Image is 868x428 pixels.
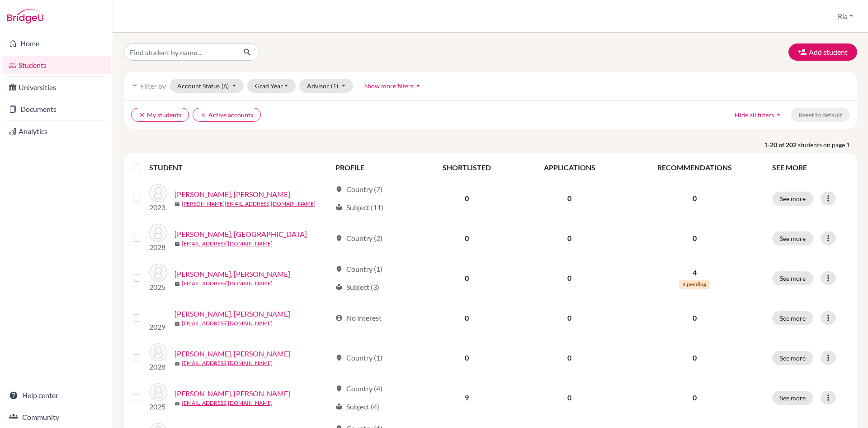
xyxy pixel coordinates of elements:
[175,241,180,247] span: mail
[175,348,290,359] a: [PERSON_NAME], [PERSON_NAME]
[175,269,290,279] a: [PERSON_NAME], [PERSON_NAME]
[299,79,353,93] button: Advisor(1)
[798,140,857,149] span: students on page 1
[335,383,382,394] div: Country (4)
[124,43,236,61] input: Find student by name...
[330,157,417,178] th: PROFILE
[149,401,167,412] p: 2025
[2,56,111,74] a: Students
[335,233,382,244] div: Country (2)
[517,157,622,178] th: APPLICATIONS
[175,229,307,240] a: [PERSON_NAME], [GEOGRAPHIC_DATA]
[774,110,783,119] i: arrow_drop_up
[791,108,850,122] button: Reset to default
[149,264,167,282] img: Adi Seputro, Dillon
[149,361,167,372] p: 2028
[788,43,857,61] button: Add student
[628,267,761,278] p: 4
[417,178,517,218] td: 0
[2,122,111,140] a: Analytics
[331,82,338,90] span: (1)
[364,82,414,90] span: Show more filters
[335,184,382,195] div: Country (7)
[182,240,273,248] a: [EMAIL_ADDRESS][DOMAIN_NAME]
[335,204,343,211] span: local_library
[414,81,423,90] i: arrow_drop_up
[335,282,379,293] div: Subject (3)
[149,303,167,322] img: Ainsley Purniawan, Jacob
[335,354,343,361] span: location_on
[834,8,857,25] button: Ria
[335,186,343,193] span: location_on
[727,108,791,122] button: Hide all filtersarrow_drop_up
[149,157,330,178] th: STUDENT
[517,178,622,218] td: 0
[735,111,774,119] span: Hide all filters
[200,112,207,118] i: clear
[623,157,767,178] th: RECOMMENDATIONS
[149,343,167,361] img: Akeno Poriel Simanjuntak, Ivander
[149,224,167,242] img: Abigail Hidayat, Savannah
[679,280,710,289] span: 4 pending
[131,108,189,122] button: clearMy students
[182,319,273,327] a: [EMAIL_ADDRESS][DOMAIN_NAME]
[767,157,854,178] th: SEE MORE
[335,202,383,213] div: Subject (11)
[357,79,430,93] button: Show more filtersarrow_drop_up
[335,235,343,242] span: location_on
[182,359,273,367] a: [EMAIL_ADDRESS][DOMAIN_NAME]
[175,401,180,406] span: mail
[2,100,111,118] a: Documents
[335,401,379,412] div: Subject (4)
[2,34,111,53] a: Home
[335,265,343,273] span: location_on
[517,298,622,338] td: 0
[417,218,517,258] td: 0
[517,258,622,298] td: 0
[139,112,145,118] i: clear
[182,279,273,288] a: [EMAIL_ADDRESS][DOMAIN_NAME]
[417,258,517,298] td: 0
[517,218,622,258] td: 0
[2,78,111,96] a: Universities
[517,338,622,378] td: 0
[628,233,761,244] p: 0
[182,200,316,208] a: [PERSON_NAME][EMAIL_ADDRESS][DOMAIN_NAME]
[170,79,244,93] button: Account Status(6)
[335,313,382,323] div: No interest
[175,189,290,200] a: [PERSON_NAME], [PERSON_NAME]
[175,308,290,319] a: [PERSON_NAME], [PERSON_NAME]
[175,361,180,366] span: mail
[2,386,111,404] a: Help center
[335,314,343,322] span: account_circle
[175,281,180,287] span: mail
[131,82,138,89] i: filter_list
[335,352,382,363] div: Country (1)
[140,82,166,90] span: Filter by
[772,192,813,206] button: See more
[175,202,180,207] span: mail
[628,392,761,403] p: 0
[772,271,813,285] button: See more
[772,231,813,245] button: See more
[149,282,167,293] p: 2025
[175,388,290,399] a: [PERSON_NAME], [PERSON_NAME]
[335,385,343,392] span: location_on
[628,352,761,363] p: 0
[517,378,622,418] td: 0
[182,399,273,407] a: [EMAIL_ADDRESS][DOMAIN_NAME]
[417,338,517,378] td: 0
[149,184,167,202] img: Aaron Ie, Michael
[2,408,111,426] a: Community
[764,140,798,149] strong: 1-20 of 202
[149,202,167,213] p: 2023
[193,108,261,122] button: clearActive accounts
[772,311,813,325] button: See more
[222,82,229,90] span: (6)
[417,157,517,178] th: SHORTLISTED
[335,403,343,410] span: local_library
[335,284,343,291] span: local_library
[149,322,167,332] p: 2029
[628,313,761,323] p: 0
[772,351,813,365] button: See more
